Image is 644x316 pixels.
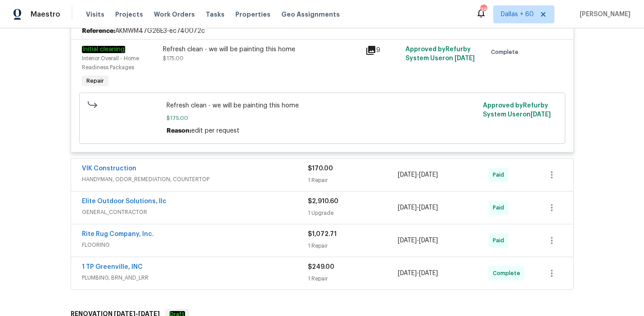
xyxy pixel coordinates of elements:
span: PLUMBING, BRN_AND_LRR [82,273,308,282]
span: Refresh clean - we will be painting this home [167,101,477,110]
span: [PERSON_NAME] [576,10,630,19]
span: GENERAL_CONTRACTOR [82,208,308,217]
div: 1 Upgrade [308,209,398,218]
span: Visits [86,10,104,19]
span: Paid [493,170,508,179]
span: Reason: [167,128,191,134]
div: AKMWM47G26E3-ec740072c [71,23,573,39]
span: - [398,203,438,212]
div: 1 Repair [308,274,398,283]
span: $249.00 [308,264,334,270]
a: 1 TP Greenville, INC [82,264,143,270]
div: 389 [480,5,486,14]
span: Maestro [31,10,60,19]
span: $1,072.71 [308,231,337,237]
span: Tasks [206,11,225,18]
span: Projects [115,10,143,19]
span: Complete [491,48,522,57]
span: Work Orders [154,10,195,19]
span: Paid [493,203,508,212]
span: Paid [493,236,508,245]
span: Interior Overall - Home Readiness Packages [82,56,139,70]
span: [DATE] [419,172,438,178]
div: 9 [365,45,401,56]
span: [DATE] [531,111,551,118]
span: $175.00 [163,56,184,61]
span: HANDYMAN, ODOR_REMEDIATION, COUNTERTOP [82,175,308,184]
span: - [398,236,438,245]
span: Geo Assignments [281,10,340,19]
span: FLOORING [82,240,308,249]
b: Reference: [82,27,115,36]
span: [DATE] [455,55,475,62]
span: edit per request [191,128,239,134]
span: [DATE] [398,270,417,276]
span: [DATE] [419,205,438,211]
span: - [398,269,438,278]
span: [DATE] [419,237,438,244]
span: [DATE] [419,270,438,276]
span: - [398,170,438,179]
em: Initial cleaning [82,46,125,53]
span: [DATE] [398,172,417,178]
div: Refresh clean - we will be painting this home [163,45,360,54]
a: VIK Construction [82,165,136,172]
span: [DATE] [398,205,417,211]
span: Properties [235,10,270,19]
div: 1 Repair [308,241,398,250]
span: Approved by Refurby System User on [405,46,475,62]
span: Dallas + 60 [501,10,534,19]
span: Repair [83,76,108,85]
a: Elite Outdoor Solutions, llc [82,198,167,205]
span: [DATE] [398,237,417,244]
a: Rite Rug Company, Inc. [82,231,154,237]
span: $170.00 [308,165,333,172]
span: $175.00 [167,114,477,123]
span: $2,910.60 [308,198,338,205]
span: Complete [493,269,524,278]
div: 1 Repair [308,176,398,185]
span: Approved by Refurby System User on [483,102,551,118]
